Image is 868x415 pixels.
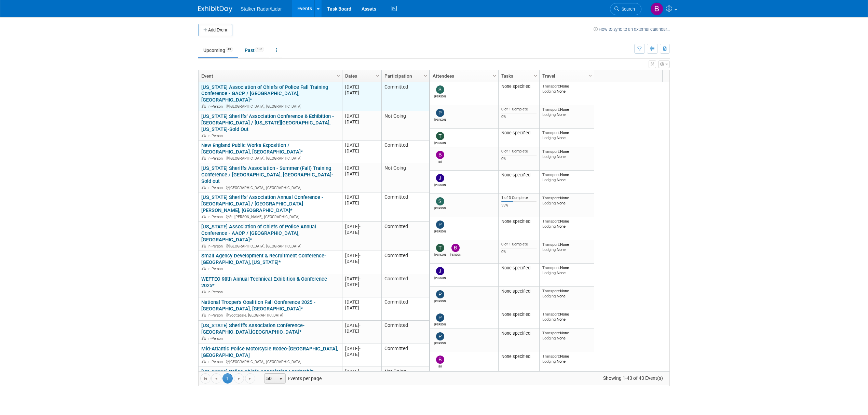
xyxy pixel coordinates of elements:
a: Tasks [501,70,535,82]
span: - [359,84,361,90]
div: Bill Johnson [434,159,446,163]
span: Lodging: [542,317,557,322]
img: Brooke Journet [451,244,460,252]
span: Transport: [542,196,560,200]
span: Transport: [542,172,560,177]
div: Brooke Journet [450,252,462,256]
img: Stephen Barlag [436,197,444,205]
span: - [359,143,361,148]
div: None None [542,196,592,205]
div: [DATE] [345,369,378,374]
span: 135 [255,47,264,52]
div: None None [542,289,592,298]
div: Thomas Kenia [434,140,446,145]
div: None specified [501,265,537,271]
div: 33% [501,203,537,208]
span: In-Person [207,104,225,109]
span: Transport: [542,265,560,270]
div: None specified [501,331,537,336]
img: Joe Bartels [436,267,444,275]
a: [US_STATE] Association of Chiefs of Police Fall Training Conference - GACP / [GEOGRAPHIC_DATA], [... [201,84,328,103]
span: Lodging: [542,247,557,252]
a: National Trooper's Coalition Fall Conference 2025 - [GEOGRAPHIC_DATA], [GEOGRAPHIC_DATA]* [201,299,315,312]
div: [GEOGRAPHIC_DATA], [GEOGRAPHIC_DATA] [201,155,339,161]
a: [US_STATE] Sheriffs' Association Annual Conference - [GEOGRAPHIC_DATA] / [GEOGRAPHIC_DATA][PERSON... [201,194,323,213]
span: In-Person [207,215,225,219]
td: Committed [381,82,429,111]
img: Peter Bauer [436,290,444,298]
img: Peter Bauer [436,220,444,229]
span: - [359,224,361,229]
a: Past135 [240,44,269,57]
div: None specified [501,289,537,294]
td: Committed [381,222,429,251]
div: None None [542,242,592,252]
div: 0 of 1 Complete [501,149,537,154]
div: [DATE] [345,200,378,206]
div: 0% [501,157,537,161]
a: [US_STATE] Sheriffs Association - Summer (Fall) Training Conference / [GEOGRAPHIC_DATA], [GEOGRAP... [201,165,333,184]
span: - [359,346,361,351]
a: Attendees [433,70,494,82]
span: 43 [226,47,233,52]
a: Search [610,3,641,15]
div: Peter Bauer [434,229,446,233]
div: Patrick Fagan [434,340,446,345]
a: WEFTEC 98th Annual Technical Exhibition & Conference 2025* [201,276,327,289]
span: Lodging: [542,177,557,182]
span: Search [619,6,635,12]
a: Travel [542,70,589,82]
a: Column Settings [422,70,430,80]
div: [DATE] [345,119,378,125]
div: 1 of 3 Complete [501,196,537,200]
span: Lodging: [542,201,557,205]
img: In-Person Event [202,336,206,340]
div: [DATE] [345,148,378,154]
div: Joe Bartels [434,275,446,280]
img: In-Person Event [202,134,206,137]
div: [DATE] [345,113,378,119]
span: - [359,299,361,305]
img: Patrick Fagan [436,313,444,322]
span: Transport: [542,149,560,154]
span: - [359,369,361,374]
div: [DATE] [345,305,378,311]
span: Lodging: [542,154,557,159]
div: Patrick Fagan [434,117,446,121]
span: Transport: [542,130,560,135]
span: - [359,165,361,171]
td: Not Going [381,366,429,390]
span: In-Person [207,186,225,190]
div: [GEOGRAPHIC_DATA], [GEOGRAPHIC_DATA] [201,103,339,109]
div: [DATE] [345,282,378,287]
span: Lodging: [542,224,557,229]
img: Joe Bartels [436,174,444,182]
img: Tommy Yates [436,244,444,252]
img: In-Person Event [202,215,206,218]
td: Committed [381,321,429,344]
a: Go to the first page [200,373,211,384]
div: None None [542,312,592,322]
a: Upcoming43 [198,44,238,57]
div: Scottsdale, [GEOGRAPHIC_DATA] [201,312,339,318]
td: Committed [381,192,429,222]
div: [DATE] [345,253,378,258]
button: Add Event [198,24,232,36]
span: Lodging: [542,270,557,275]
span: In-Person [207,134,225,138]
div: [DATE] [345,224,378,229]
img: Bill Johnson [436,356,444,364]
span: Transport: [542,354,560,359]
div: None None [542,84,592,94]
span: In-Person [207,267,225,271]
div: 0% [501,250,537,254]
img: In-Person Event [202,360,206,363]
span: In-Person [207,156,225,161]
span: In-Person [207,336,225,341]
a: Mid-Atlantic Police Motorcycle Rodeo-[GEOGRAPHIC_DATA], [GEOGRAPHIC_DATA] [201,346,338,358]
span: Transport: [542,289,560,293]
span: Lodging: [542,135,557,140]
div: 0 of 1 Complete [501,107,537,112]
div: Stephen Barlag [434,205,446,210]
img: Patrick Fagan [436,332,444,340]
